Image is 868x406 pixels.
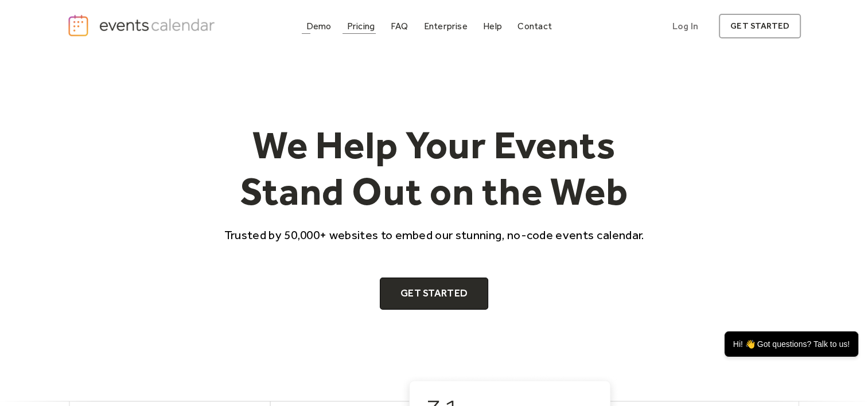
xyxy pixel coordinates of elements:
a: FAQ [386,18,413,34]
a: Enterprise [419,18,472,34]
div: Pricing [347,23,375,29]
a: Help [478,18,507,34]
div: FAQ [391,23,408,29]
a: home [67,14,219,37]
a: Pricing [342,18,380,34]
div: Contact [517,23,552,29]
a: Log In [661,14,710,38]
a: Demo [302,18,336,34]
h1: We Help Your Events Stand Out on the Web [214,122,655,215]
div: Demo [306,23,332,29]
div: Help [483,23,502,29]
a: Get Started [380,278,488,310]
a: get started [719,14,801,38]
p: Trusted by 50,000+ websites to embed our stunning, no-code events calendar. [214,227,655,243]
a: Contact [513,18,556,34]
div: Enterprise [423,23,467,29]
